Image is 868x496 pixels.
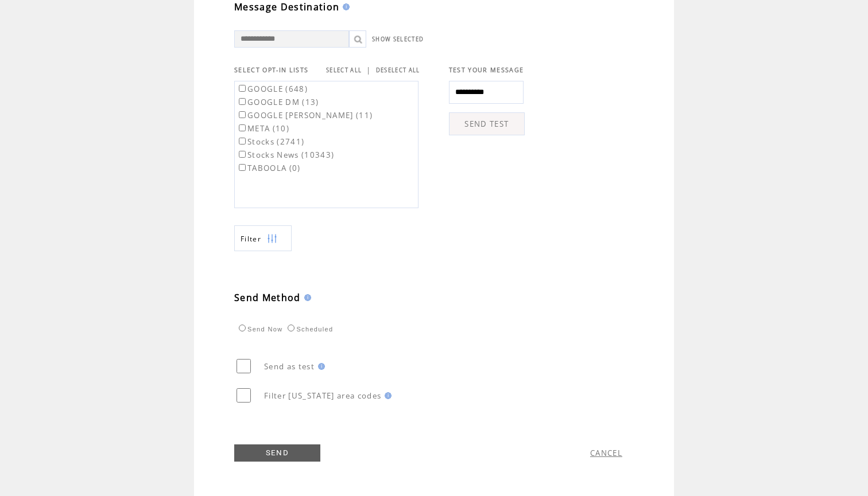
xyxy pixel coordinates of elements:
[315,363,325,370] img: help.gif
[339,3,350,10] img: help.gif
[372,36,424,43] a: SHOW SELECTED
[237,110,373,120] label: GOOGLE [PERSON_NAME] (11)
[237,97,319,107] label: GOOGLE DM (13)
[449,66,524,74] span: TEST YOUR MESSAGE
[590,448,622,458] a: CANCEL
[234,225,292,251] a: Filter
[237,123,289,134] label: META (10)
[239,138,246,144] input: Stocks (2741)
[239,98,246,105] input: GOOGLE DM (13)
[285,326,333,333] label: Scheduled
[264,390,381,401] span: Filter [US_STATE] area codes
[376,67,420,74] a: DESELECT ALL
[239,164,246,171] input: TABOOLA (0)
[234,1,339,13] span: Message Destination
[301,294,311,301] img: help.gif
[288,325,294,331] input: Scheduled
[234,66,308,74] span: SELECT OPT-IN LISTS
[239,111,246,118] input: GOOGLE [PERSON_NAME] (11)
[264,361,315,372] span: Send as test
[239,124,246,131] input: META (10)
[239,151,246,158] input: Stocks News (10343)
[239,85,246,92] input: GOOGLE (648)
[237,150,334,160] label: Stocks News (10343)
[241,234,261,244] span: Show filters
[237,163,301,173] label: TABOOLA (0)
[234,291,301,304] span: Send Method
[239,325,246,331] input: Send Now
[237,84,308,94] label: GOOGLE (648)
[326,67,362,74] a: SELECT ALL
[267,226,277,252] img: filters.png
[234,444,320,462] a: SEND
[381,392,392,399] img: help.gif
[236,326,282,333] label: Send Now
[366,65,371,75] span: |
[449,112,525,135] a: SEND TEST
[237,136,304,147] label: Stocks (2741)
